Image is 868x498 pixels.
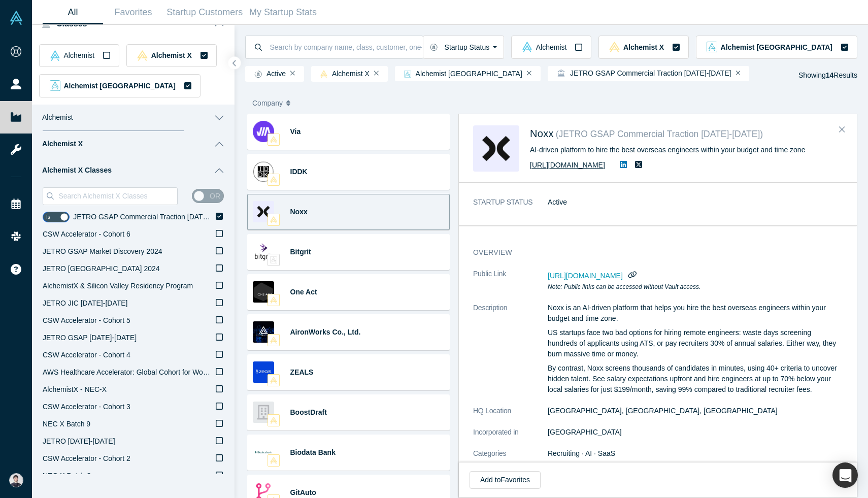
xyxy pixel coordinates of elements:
[527,70,531,77] button: Remove Filter
[43,403,130,411] span: CSW Accelerator - Cohort 3
[548,327,843,359] p: US startups face two bad options for hiring remote engineers: waste days screening hundreds of ap...
[548,303,843,324] p: Noxx is an AI-driven platform that helps you hire the best overseas engineers within your budget ...
[530,161,605,169] a: [URL][DOMAIN_NAME]
[43,264,160,273] span: JETRO [GEOGRAPHIC_DATA] 2024
[696,36,857,59] button: alchemist_aj Vault LogoAlchemist [GEOGRAPHIC_DATA]
[270,216,277,223] img: alchemistx Vault Logo
[290,127,301,136] a: Via
[43,316,130,324] span: CSW Accelerator - Cohort 5
[253,281,274,303] img: One Act's Logo
[530,145,843,155] div: AI-driven platform to hire the best overseas engineers within your budget and time zone
[252,92,370,114] button: Company
[137,50,148,61] img: alchemistx Vault Logo
[43,282,193,290] span: AlchemistX & Silicon Valley Residency Program
[530,128,554,139] a: Noxx
[473,197,548,218] dt: STARTUP STATUS
[64,82,176,89] span: Alchemist [GEOGRAPHIC_DATA]
[253,121,274,142] img: Via's Logo
[64,52,95,59] span: Alchemist
[163,1,246,24] a: Startup Customers
[32,105,235,131] button: Alchemist
[43,385,107,393] span: AlchemistX - NEC-X
[290,488,316,496] a: GitAuto
[253,321,274,343] img: AironWorks Co., Ltd.'s Logo
[511,36,591,59] button: alchemist Vault LogoAlchemist
[721,44,832,51] span: Alchemist [GEOGRAPHIC_DATA]
[50,80,60,91] img: alchemist_aj Vault Logo
[430,43,438,51] img: Startup status
[43,437,115,445] span: JETRO [DATE]-[DATE]
[548,406,843,416] dd: [GEOGRAPHIC_DATA], [GEOGRAPHIC_DATA], [GEOGRAPHIC_DATA]
[548,197,843,208] dd: Active
[374,70,379,77] button: Remove Filter
[290,408,327,416] a: BoostDraft
[270,457,277,464] img: alchemistx Vault Logo
[473,247,828,258] h3: overview
[43,1,103,24] a: All
[552,70,731,77] span: JETRO GSAP Commercial Traction [DATE]-[DATE]
[39,44,119,68] button: alchemist Vault LogoAlchemist
[32,157,235,184] button: Alchemist X Classes
[473,269,506,279] span: Public Link
[103,1,163,24] a: Favorites
[252,92,283,114] span: Company
[43,247,162,255] span: JETRO GSAP Market Discovery 2024
[598,36,689,59] button: alchemistx Vault LogoAlchemist X
[404,71,411,78] img: alchemist_aj Vault Logo
[42,140,83,148] span: Alchemist X
[43,334,137,342] span: JETRO GSAP [DATE]-[DATE]
[316,70,370,78] span: Alchemist X
[270,136,277,143] img: alchemistx Vault Logo
[473,125,519,172] img: Noxx's Logo
[736,70,741,77] button: Remove Filter
[548,272,623,280] span: [URL][DOMAIN_NAME]
[290,288,317,296] a: One Act
[254,70,262,78] img: Startup status
[623,44,664,51] span: Alchemist X
[548,283,700,290] em: Note: Public links can be accessed without Vault access.
[290,208,308,216] span: Noxx
[269,35,423,59] input: Search by company name, class, customer, one-liner or category
[43,299,128,307] span: JETRO JIC [DATE]-[DATE]
[270,176,277,183] img: alchemistx Vault Logo
[399,70,522,78] span: Alchemist [GEOGRAPHIC_DATA]
[834,122,850,138] button: Close
[246,1,320,24] a: My Startup Stats
[270,256,277,263] img: alchemistx, alchemist, alchemist_aj Vault Logo
[556,129,763,139] small: ( JETRO GSAP Commercial Traction [DATE]-[DATE] )
[270,296,277,304] img: alchemistx Vault Logo
[253,161,274,182] img: IDDK's Logo
[270,337,277,344] img: alchemistx Vault Logo
[473,448,548,470] dt: Categories
[253,361,274,383] img: ZEALS's Logo
[9,11,23,25] img: Alchemist Vault Logo
[798,71,857,79] span: Showing Results
[39,74,201,97] button: alchemist_aj Vault LogoAlchemist [GEOGRAPHIC_DATA]
[43,368,243,376] span: AWS Healthcare Accelerator: Global Cohort for Workforce 2023
[609,42,620,52] img: alchemistx Vault Logo
[250,70,286,78] span: Active
[290,368,314,376] span: ZEALS
[270,377,277,384] img: alchemistx Vault Logo
[9,473,23,487] img: Katsutoshi Tabata's Account
[43,454,130,462] span: CSW Accelerator - Cohort 2
[290,328,361,336] span: AironWorks Co., Ltd.
[548,363,843,395] p: By contrast, Noxx screens thousands of candidates in minutes, using 40+ criteria to uncover hidde...
[290,248,311,256] a: Bitgrit
[151,52,192,59] span: Alchemist X
[290,448,336,456] a: Biodata Bank
[290,168,308,176] span: IDDK
[548,427,843,438] dd: [GEOGRAPHIC_DATA]
[473,406,548,427] dt: HQ Location
[826,71,834,79] strong: 14
[43,351,130,359] span: CSW Accelerator - Cohort 4
[43,472,91,480] span: NEC-X Batch 8
[290,70,295,77] button: Remove Filter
